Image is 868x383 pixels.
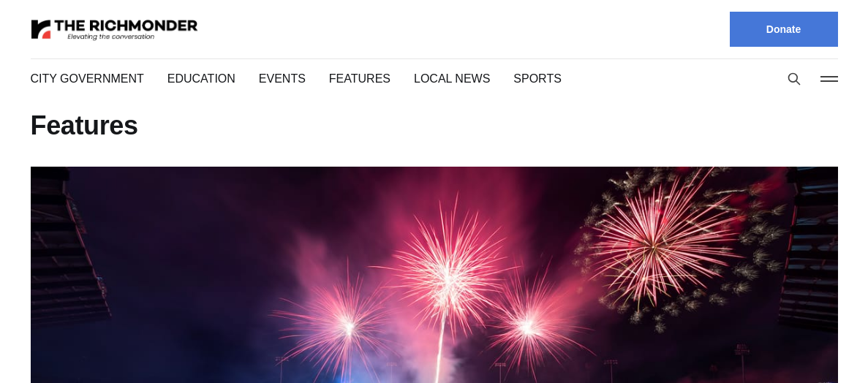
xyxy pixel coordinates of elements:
h1: Features [31,114,838,137]
img: The Richmonder [31,17,199,42]
a: Education [164,70,232,87]
a: City Government [31,70,140,87]
a: Donate [730,12,838,47]
a: Events [255,70,298,87]
button: Search this site [783,68,805,90]
a: Features [322,70,379,87]
a: Local News [402,70,475,87]
a: Sports [498,70,543,87]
